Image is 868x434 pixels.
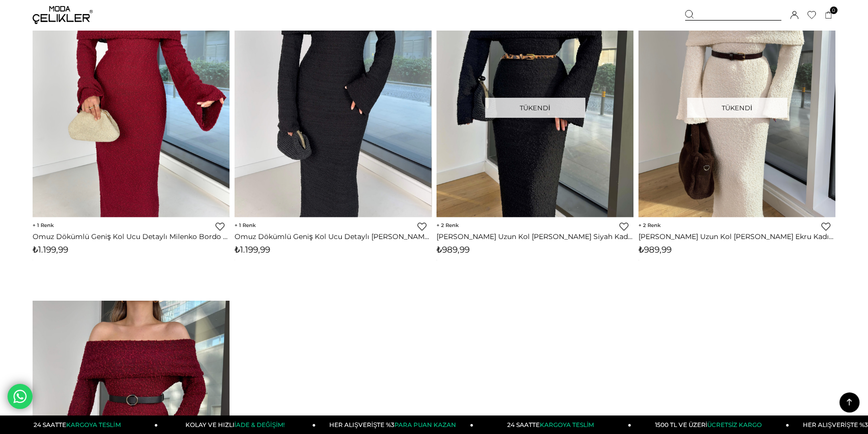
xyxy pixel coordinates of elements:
[158,415,316,434] a: KOLAY VE HIZLIİADE & DEĞİŞİM!
[394,421,456,428] span: PARA PUAN KAZAN
[437,232,633,241] a: [PERSON_NAME] Uzun Kol [PERSON_NAME] Siyah Kadın Triko Elbise 25K207
[235,245,270,255] span: ₺1.199,99
[707,421,762,428] span: ÜCRETSİZ KARGO
[437,245,470,255] span: ₺989,99
[825,12,832,19] a: 0
[33,245,68,255] span: ₺1.199,99
[638,245,672,255] span: ₺989,99
[821,222,830,231] a: Favorilere Ekle
[619,222,628,231] a: Favorilere Ekle
[235,222,256,229] span: 1
[33,232,230,241] a: Omuz Dökümlü Geniş Kol Ucu Detaylı Milenko Bordo Triko Kadın elbise 26K020
[638,232,835,241] a: [PERSON_NAME] Uzun Kol [PERSON_NAME] Ekru Kadın Triko Elbise 25K207
[235,421,285,428] span: İADE & DEĞİŞİM!
[437,260,437,261] img: png;base64,iVBORw0KGgoAAAANSUhEUgAAAAEAAAABCAYAAAAfFcSJAAAAAXNSR0IArs4c6QAAAA1JREFUGFdjePfu3X8ACW...
[474,415,631,434] a: 24 SAATTEKARGOYA TESLİM
[33,222,54,229] span: 1
[830,7,837,14] span: 0
[66,421,120,428] span: KARGOYA TESLİM
[638,222,661,229] span: 2
[33,6,93,24] img: logo
[437,222,459,229] span: 2
[540,421,594,428] span: KARGOYA TESLİM
[417,222,426,231] a: Favorilere Ekle
[235,232,431,241] a: Omuz Dökümlü Geniş Kol Ucu Detaylı [PERSON_NAME] Siyah Triko Kadın elbise 26K020
[215,222,225,231] a: Favorilere Ekle
[316,415,474,434] a: HER ALIŞVERİŞTE %3PARA PUAN KAZAN
[631,415,789,434] a: 1500 TL VE ÜZERİÜCRETSİZ KARGO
